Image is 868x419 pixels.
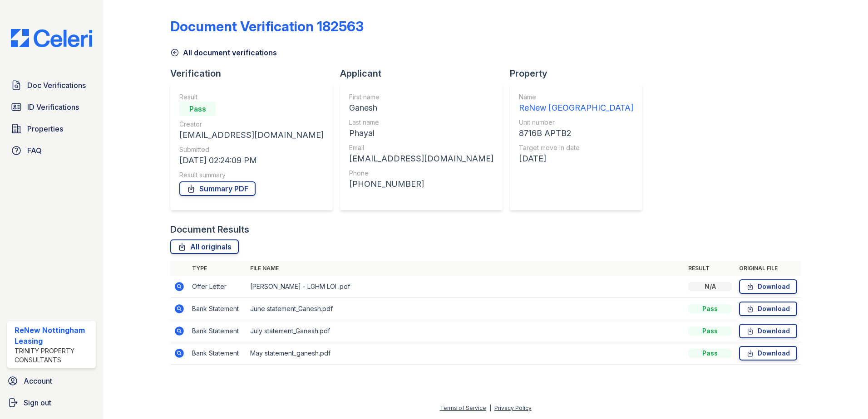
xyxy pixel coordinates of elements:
div: [DATE] 02:24:09 PM [179,154,324,167]
a: Terms of Service [440,404,486,411]
div: Trinity Property Consultants [15,346,92,365]
a: FAQ [7,141,96,160]
div: 8716B APTB2 [519,127,633,140]
a: Name ReNew [GEOGRAPHIC_DATA] [519,93,633,114]
div: | [489,404,491,411]
div: [PHONE_NUMBER] [349,178,493,190]
span: FAQ [27,145,42,156]
a: Download [739,279,797,294]
div: Document Results [170,223,249,236]
img: CE_Logo_Blue-a8612792a0a2168367f1c8372b55b34899dd931a85d93a1a3d3e32e68fde9ad4.png [4,29,99,47]
div: Verification [170,67,340,80]
td: Offer Letter [188,276,247,298]
a: Download [739,346,797,361]
span: ID Verifications [27,102,79,112]
div: Target move in date [519,143,633,152]
div: N/A [688,282,732,291]
td: Bank Statement [188,342,247,365]
th: Result [685,261,735,276]
td: Bank Statement [188,298,247,320]
a: Properties [7,120,96,138]
div: Applicant [340,67,510,80]
th: File name [247,261,685,276]
span: Account [24,375,52,386]
div: Result summary [179,171,324,180]
div: Result [179,93,324,102]
div: Pass [179,102,216,116]
div: Ganesh [349,102,493,114]
div: Pass [688,326,732,336]
th: Type [188,261,247,276]
a: Sign out [4,394,99,412]
td: July statement_Ganesh.pdf [247,320,685,342]
div: Pass [688,349,732,358]
td: June statement_Ganesh.pdf [247,298,685,320]
div: Submitted [179,145,324,154]
th: Original file [735,261,801,276]
div: [EMAIL_ADDRESS][DOMAIN_NAME] [179,129,324,141]
td: Bank Statement [188,320,247,342]
div: Creator [179,120,324,129]
div: Document Verification 182563 [170,18,364,34]
div: Property [510,67,650,80]
a: Download [739,302,797,316]
a: Doc Verifications [7,76,96,94]
div: Phayal [349,127,493,140]
a: All originals [170,239,239,254]
a: Download [739,324,797,338]
div: Pass [688,304,732,313]
div: Last name [349,118,493,127]
div: ReNew Nottingham Leasing [15,325,92,346]
div: [EMAIL_ADDRESS][DOMAIN_NAME] [349,152,493,165]
a: All document verifications [170,47,277,58]
span: Doc Verifications [27,80,86,91]
a: Summary PDF [179,181,256,196]
td: May statement_ganesh.pdf [247,342,685,365]
td: [PERSON_NAME] - LGHM LOI .pdf [247,276,685,298]
a: Account [4,372,99,390]
div: [DATE] [519,152,633,165]
a: Privacy Policy [494,404,532,411]
div: Name [519,93,633,102]
span: Sign out [24,397,51,408]
div: Phone [349,169,493,178]
span: Properties [27,123,63,134]
div: ReNew [GEOGRAPHIC_DATA] [519,102,633,114]
div: Email [349,143,493,152]
a: ID Verifications [7,98,96,116]
div: Unit number [519,118,633,127]
div: First name [349,93,493,102]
